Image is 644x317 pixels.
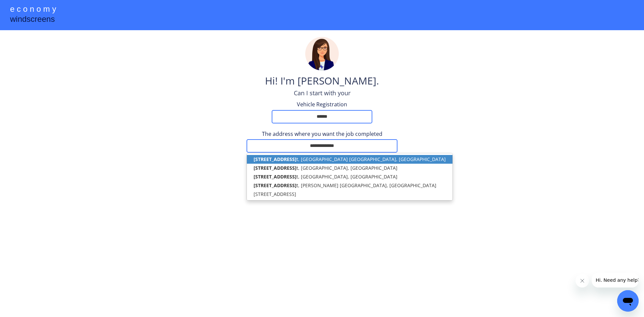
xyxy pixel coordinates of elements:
[247,172,452,181] p: t, [GEOGRAPHIC_DATA], [GEOGRAPHIC_DATA]
[247,155,452,164] p: t, [GEOGRAPHIC_DATA] [GEOGRAPHIC_DATA], [GEOGRAPHIC_DATA]
[247,130,397,138] div: The address where you want the job completed
[10,3,56,16] div: e c o n o m y
[247,164,452,172] p: t, [GEOGRAPHIC_DATA], [GEOGRAPHIC_DATA]
[592,273,639,287] iframe: Message from company
[254,156,297,162] strong: [STREET_ADDRESS]
[254,173,297,180] strong: [STREET_ADDRESS]
[617,290,639,312] iframe: Button to launch messaging window
[10,13,55,27] div: windscreens
[247,190,452,199] p: [STREET_ADDRESS]
[288,101,356,108] div: Vehicle Registration
[247,181,452,190] p: t, [PERSON_NAME] [GEOGRAPHIC_DATA], [GEOGRAPHIC_DATA]
[294,89,351,97] div: Can I start with your
[254,165,297,171] strong: [STREET_ADDRESS]
[265,74,379,89] div: Hi! I'm [PERSON_NAME].
[576,274,589,287] iframe: Close message
[305,37,339,70] img: madeline.png
[4,5,48,10] span: Hi. Need any help?
[254,182,297,189] strong: [STREET_ADDRESS]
